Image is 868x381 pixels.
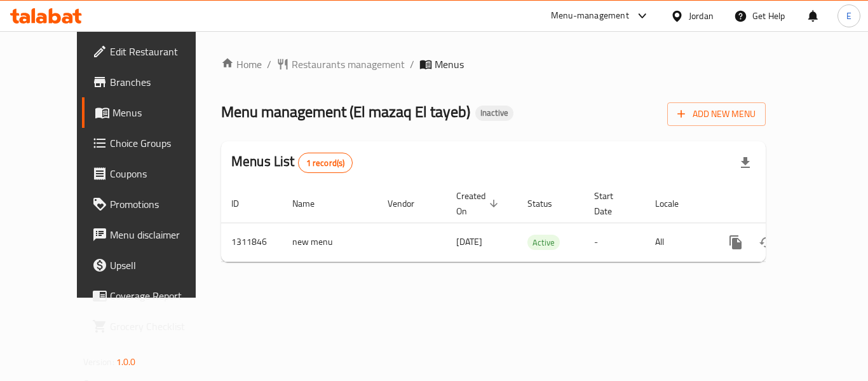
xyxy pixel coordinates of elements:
[110,288,212,303] span: Coverage Report
[110,74,212,90] span: Branches
[82,67,222,97] a: Branches
[82,36,222,67] a: Edit Restaurant
[267,57,271,72] li: /
[82,311,222,342] a: Grocery Checklist
[299,157,353,169] span: 1 record(s)
[116,354,136,370] span: 1.0.0
[655,196,695,211] span: Locale
[475,106,513,121] div: Inactive
[730,148,761,178] div: Export file
[221,57,766,72] nav: breadcrumb
[388,196,431,211] span: Vendor
[110,227,212,242] span: Menu disclaimer
[221,57,262,72] a: Home
[689,9,714,23] div: Jordan
[82,158,222,189] a: Coupons
[276,57,405,72] a: Restaurants management
[110,197,212,212] span: Promotions
[110,44,212,59] span: Edit Restaurant
[231,196,255,211] span: ID
[527,235,560,250] div: Active
[221,184,853,262] table: enhanced table
[292,57,405,72] span: Restaurants management
[527,235,560,250] span: Active
[83,354,114,370] span: Version:
[645,223,710,261] td: All
[82,128,222,158] a: Choice Groups
[221,97,470,126] span: Menu management ( El mazaq El tayeb )
[527,196,569,211] span: Status
[751,227,782,258] button: Change Status
[82,219,222,250] a: Menu disclaimer
[710,184,853,223] th: Actions
[551,8,629,24] div: Menu-management
[82,281,222,311] a: Coverage Report
[456,188,502,219] span: Created On
[677,106,756,122] span: Add New Menu
[435,57,464,72] span: Menus
[231,152,353,173] h2: Menus List
[110,166,212,181] span: Coupons
[456,233,482,250] span: [DATE]
[221,223,282,261] td: 1311846
[292,196,331,211] span: Name
[82,97,222,128] a: Menus
[721,227,751,258] button: more
[110,319,212,334] span: Grocery Checklist
[846,9,851,23] span: E
[110,258,212,273] span: Upsell
[667,102,766,126] button: Add New Menu
[110,135,212,151] span: Choice Groups
[584,223,645,261] td: -
[475,107,513,118] span: Inactive
[82,250,222,281] a: Upsell
[282,223,377,261] td: new menu
[112,105,212,120] span: Menus
[594,188,630,219] span: Start Date
[410,57,414,72] li: /
[82,189,222,219] a: Promotions
[298,153,353,173] div: Total records count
